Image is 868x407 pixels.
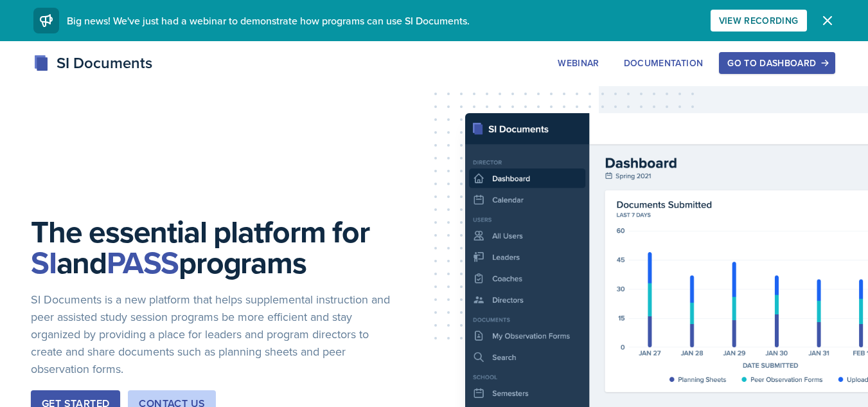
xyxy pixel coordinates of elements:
[33,51,152,75] div: SI Documents
[711,10,807,32] button: View Recording
[67,14,470,28] span: Big news! We've just had a webinar to demonstrate how programs can use SI Documents.
[558,58,599,68] div: Webinar
[616,52,712,74] button: Documentation
[727,58,826,68] div: Go to Dashboard
[549,52,607,74] button: Webinar
[624,58,704,68] div: Documentation
[719,15,799,26] div: View Recording
[719,52,835,74] button: Go to Dashboard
